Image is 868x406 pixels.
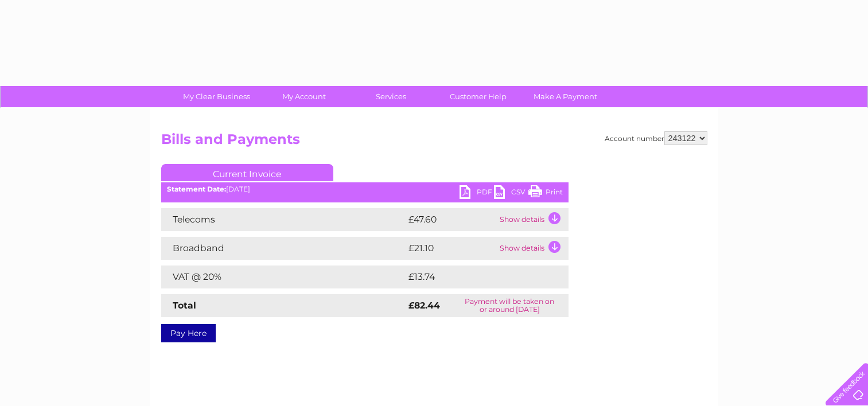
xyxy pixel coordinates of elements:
a: My Account [256,86,351,107]
td: Show details [497,208,569,231]
td: £21.10 [406,237,497,260]
td: Broadband [161,237,406,260]
strong: Total [173,300,196,311]
a: Print [528,185,563,202]
strong: £82.44 [408,300,440,311]
a: Services [344,86,438,107]
a: Current Invoice [161,164,333,181]
td: £13.74 [406,266,544,288]
div: [DATE] [161,185,569,193]
td: VAT @ 20% [161,266,406,288]
a: CSV [494,185,528,202]
td: Payment will be taken on or around [DATE] [451,294,568,317]
a: Pay Here [161,324,216,342]
td: £47.60 [406,208,497,231]
td: Telecoms [161,208,406,231]
a: Customer Help [431,86,526,107]
b: Statement Date: [167,185,226,193]
td: Show details [497,237,569,260]
div: Account number [605,131,707,145]
a: PDF [460,185,494,202]
h2: Bills and Payments [161,131,707,153]
a: Make A Payment [518,86,613,107]
a: My Clear Business [169,86,264,107]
